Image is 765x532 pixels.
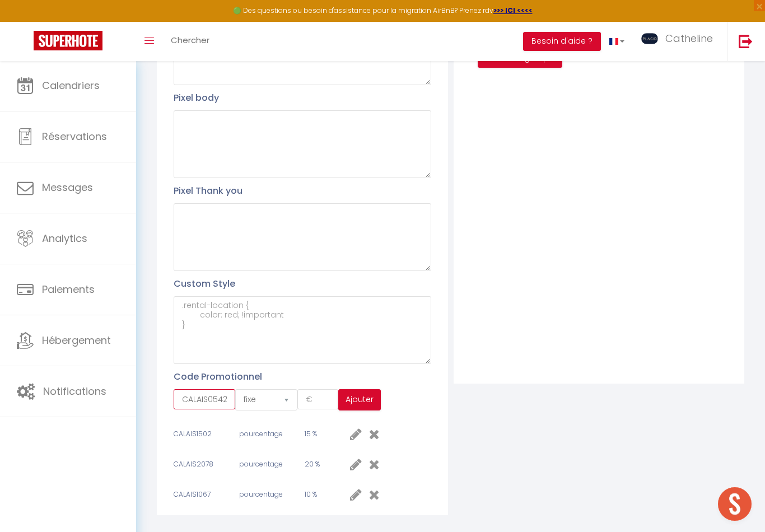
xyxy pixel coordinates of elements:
span: CALAIS2078 [174,459,213,469]
span: Catheline [665,31,713,45]
button: Besoin d'aide ? [523,32,601,51]
p: Pixel Thank you [174,184,431,198]
p: Custom Style [174,277,431,291]
span: 20 % [305,459,320,469]
p: Pixel body [174,91,431,105]
span: Chercher [171,34,209,46]
a: Chercher [162,22,218,61]
span: 10 % [305,489,317,499]
span: pourcentage [239,429,283,438]
img: logout [739,34,753,48]
p: Code Promotionnel [174,370,380,384]
span: pourcentage [239,459,283,469]
img: Super Booking [34,31,102,50]
span: Hébergement [42,333,111,347]
span: Analytics [42,231,87,245]
input: € [297,389,339,409]
span: Paiements [42,282,95,296]
span: Réservations [42,129,107,143]
span: pourcentage [239,489,283,499]
div: Ouvrir le chat [718,487,752,521]
span: Notifications [43,384,106,398]
button: Ajouter [338,389,381,410]
span: CALAIS1502 [174,429,212,438]
a: >>> ICI <<<< [493,6,533,15]
span: Messages [42,180,93,194]
input: Code Promotionnel [174,389,235,409]
img: ... [641,33,658,44]
span: CALAIS1067 [174,489,211,499]
span: Calendriers [42,78,100,92]
a: ... Catheline [633,22,727,61]
span: 15 % [305,429,317,438]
